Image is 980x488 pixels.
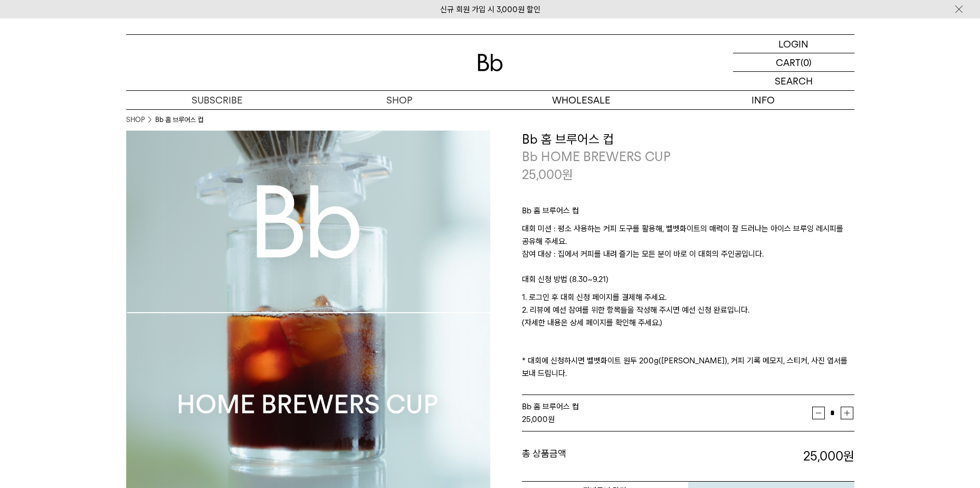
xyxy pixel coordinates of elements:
span: Bb 홈 브루어스 컵 [522,402,579,411]
p: (0) [801,53,812,71]
p: 1. 로그인 후 대회 신청 페이지를 결제해 주세요. 2. 리뷰에 예선 참여를 위한 항목들을 작성해 주시면 예선 신청 완료입니다. (자세한 내용은 상세 페이지를 확인해 주세요.... [522,291,854,380]
b: 원 [843,448,854,464]
dt: 총 상품금액 [522,447,688,465]
p: SEARCH [775,72,813,90]
p: 대회 신청 방법 (8.30~9.21) [522,273,854,291]
strong: 25,000 [522,415,548,424]
button: 감소 [812,407,825,419]
p: Bb 홈 브루어스 컵 [522,204,854,222]
a: LOGIN [733,35,854,53]
a: SHOP [308,91,490,109]
p: 25,000 [522,166,573,184]
li: Bb 홈 브루어스 컵 [155,115,203,125]
a: SUBSCRIBE [126,91,308,109]
span: 원 [562,167,573,182]
button: 증가 [841,407,853,419]
a: 신규 회원 가입 시 3,000원 할인 [440,5,540,14]
p: WHOLESALE [490,91,672,109]
strong: 25,000 [803,448,854,464]
p: Bb HOME BREWERS CUP [522,148,854,166]
h3: Bb 홈 브루어스 컵 [522,130,854,148]
a: CART (0) [733,53,854,72]
div: 원 [522,413,812,426]
p: INFO [672,91,854,109]
a: SHOP [126,115,145,125]
p: CART [776,53,801,71]
p: LOGIN [778,35,808,53]
img: 로고 [478,54,503,71]
p: 대회 미션 : 평소 사용하는 커피 도구를 활용해, 벨벳화이트의 매력이 잘 드러나는 아이스 브루잉 레시피를 공유해 주세요. 참여 대상 : 집에서 커피를 내려 즐기는 모든 분이 ... [522,222,854,273]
